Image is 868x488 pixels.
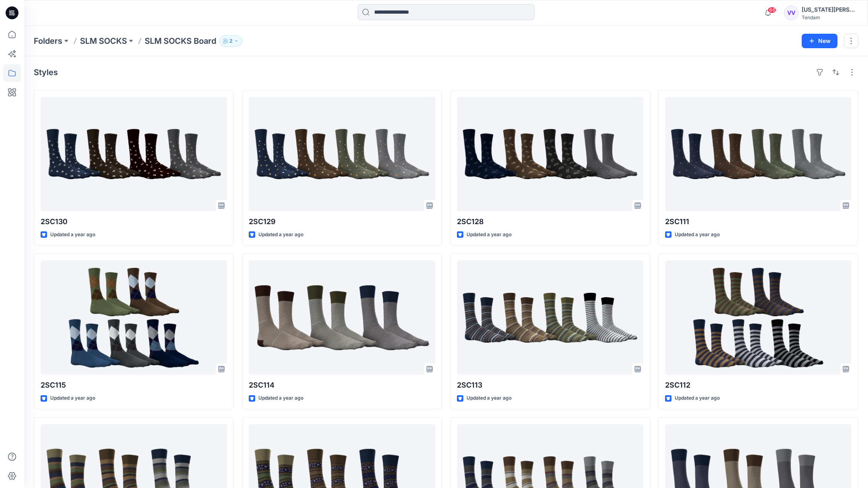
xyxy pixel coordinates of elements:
[34,67,58,77] h4: Styles
[457,97,643,211] a: 2SC128
[675,394,720,402] p: Updated a year ago
[457,380,643,391] p: 2SC113
[802,14,858,20] div: Tendam
[249,260,435,375] a: 2SC114
[768,7,776,13] span: 66
[258,394,303,402] p: Updated a year ago
[50,231,95,239] p: Updated a year ago
[467,394,512,402] p: Updated a year ago
[675,231,720,239] p: Updated a year ago
[665,97,852,211] a: 2SC111
[50,394,95,402] p: Updated a year ago
[145,35,216,47] p: SLM SOCKS Board
[219,35,242,47] button: 2
[249,380,435,391] p: 2SC114
[802,5,858,14] div: [US_STATE][PERSON_NAME]
[467,231,512,239] p: Updated a year ago
[229,37,232,45] p: 2
[41,216,227,227] p: 2SC130
[784,6,798,20] div: VV
[34,35,62,47] a: Folders
[80,35,127,47] a: SLM SOCKS
[41,380,227,391] p: 2SC115
[802,34,837,48] button: New
[41,97,227,211] a: 2SC130
[41,260,227,375] a: 2SC115
[258,231,303,239] p: Updated a year ago
[665,380,852,391] p: 2SC112
[249,216,435,227] p: 2SC129
[249,97,435,211] a: 2SC129
[457,216,643,227] p: 2SC128
[665,216,852,227] p: 2SC111
[665,260,852,375] a: 2SC112
[457,260,643,375] a: 2SC113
